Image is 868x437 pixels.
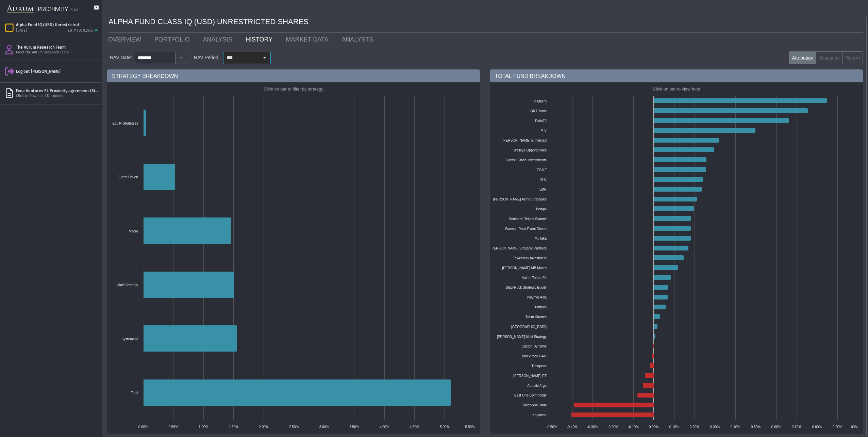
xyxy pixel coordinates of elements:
[731,425,740,429] text: 0.40%
[264,86,323,92] text: Click on bar to filter by strategy
[149,33,198,46] a: PORTFOLIO
[514,393,547,397] text: East One Commodity
[812,425,822,429] text: 0.80%
[502,266,547,270] text: [PERSON_NAME] MB Macro
[259,425,268,429] text: 2.00%
[138,425,148,429] text: 0.00%
[546,425,557,429] text: -0.50%
[493,197,547,201] text: [PERSON_NAME] Alpha Strategies
[567,425,578,429] text: -0.40%
[848,425,858,429] text: 1.00%
[522,354,547,358] text: BlackRock GAO
[531,364,547,368] text: Trexquant
[121,337,138,341] text: Systematic
[607,425,618,429] text: -0.20%
[349,425,359,429] text: 3.50%
[16,22,99,28] div: Alpha Fund IQ (USD) Unrestricted
[465,425,475,429] text: 5.50%
[440,425,449,429] text: 5.00%
[129,229,138,233] text: Macro
[131,391,138,395] text: Total
[522,344,547,348] text: Caxton Dynamis
[107,52,135,64] div: NAV Date:
[534,305,547,309] text: Xantium
[540,178,547,181] text: M C
[497,335,547,339] text: [PERSON_NAME] Multi Strategy
[380,425,389,429] text: 4.00%
[628,425,639,429] text: -0.10%
[194,52,220,64] div: NAV Period:
[527,384,547,388] text: Aquatic Argo
[513,256,547,260] text: Tewksbury Investment
[198,33,240,46] a: ANALYSIS
[535,119,547,123] text: Point72
[653,86,700,92] text: Click on bar to view fund
[259,52,270,64] div: Select
[319,425,329,429] text: 3.00%
[751,425,761,429] text: 0.50%
[119,175,138,179] text: Event Driven
[67,28,93,33] div: Est MTD: 0.36%
[240,33,281,46] a: HISTORY
[168,425,178,429] text: 0.50%
[410,425,419,429] text: 4.50%
[537,168,547,172] text: EGMF
[289,425,299,429] text: 2.50%
[505,227,547,231] text: Samson Rock Event Driven
[523,403,547,407] text: Riverview Omni
[511,325,547,329] text: [GEOGRAPHIC_DATA]
[509,217,547,221] text: Southern Ridges Summit
[513,374,547,378] text: [PERSON_NAME] PT
[16,28,27,33] div: [DATE]
[16,94,99,99] div: Click to Download Document.
[117,283,138,287] text: Multi Strategy
[539,188,547,191] text: LMR
[525,315,547,319] text: Trium Khartes
[536,207,547,211] text: Bengal
[16,88,99,94] div: Exea Ventures SL Proximity agreement (Signed).pdf
[490,69,863,82] div: TOTAL FUND BREAKDOWN
[113,122,138,125] text: Equity Strategies
[649,425,658,429] text: 0.00%
[506,158,547,162] text: Caxton Global Investments
[71,8,78,13] div: 5.0.1
[533,99,547,103] text: Io Macro
[199,425,208,429] text: 1.00%
[532,413,547,417] text: Keystone
[229,425,238,429] text: 1.50%
[789,51,816,64] label: Attribution
[107,69,480,82] div: STRATEGY BREAKDOWN
[522,276,547,280] text: Valent Tatum 2X
[514,148,547,152] text: Walleye Opportunities
[16,50,99,55] div: Meet the Aurum Research Team
[16,45,99,50] div: The Aurum Research Team
[833,425,842,429] text: 0.90%
[842,51,863,64] label: Return
[108,11,863,33] div: ALPHA FUND CLASS IQ (USD) UNRESTRICTED SHARES
[16,69,99,74] div: Log out [PERSON_NAME]
[527,295,547,299] text: Polymer Asia
[530,109,547,113] text: QRT Torus
[506,286,547,289] text: BlackRock Strategic Equity
[490,246,547,250] text: [PERSON_NAME] Strategic Partners
[502,139,547,142] text: [PERSON_NAME] Enhanced
[587,425,598,429] text: -0.30%
[535,237,547,240] text: MuTaka
[7,2,68,17] img: Aurum-Proximity%20white.svg
[540,129,547,132] text: M V
[669,425,679,429] text: 0.10%
[710,425,720,429] text: 0.30%
[690,425,699,429] text: 0.20%
[281,33,336,46] a: MARKET DATA
[103,33,149,46] a: OVERVIEW
[816,51,843,64] label: Allocation
[771,425,781,429] text: 0.60%
[336,33,381,46] a: ANALYSTS
[792,425,801,429] text: 0.70%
